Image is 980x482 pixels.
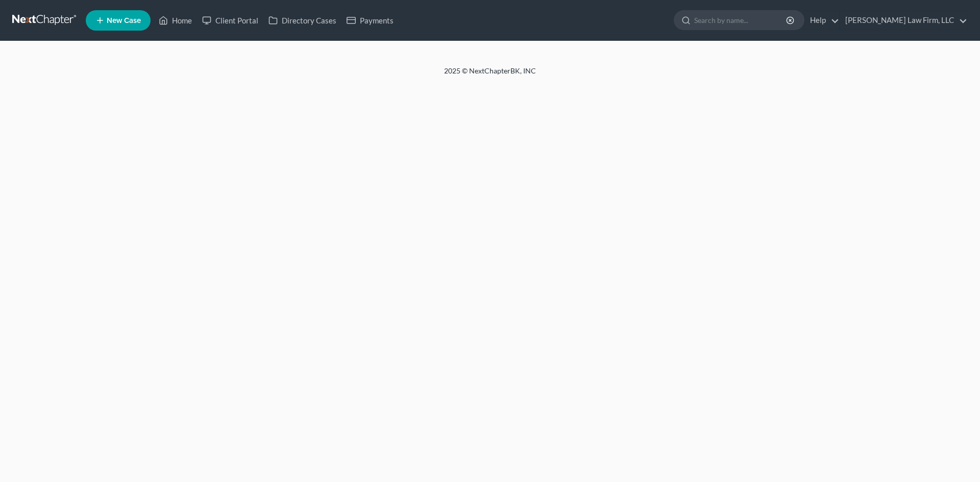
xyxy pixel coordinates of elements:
a: Directory Cases [263,11,341,30]
div: 2025 © NextChapterBK, INC [199,66,781,84]
input: Search by name... [694,11,788,30]
a: Help [805,11,839,30]
a: Payments [341,11,399,30]
span: New Case [107,17,141,24]
a: Client Portal [197,11,263,30]
a: Home [154,11,197,30]
a: [PERSON_NAME] Law Firm, LLC [840,11,967,30]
